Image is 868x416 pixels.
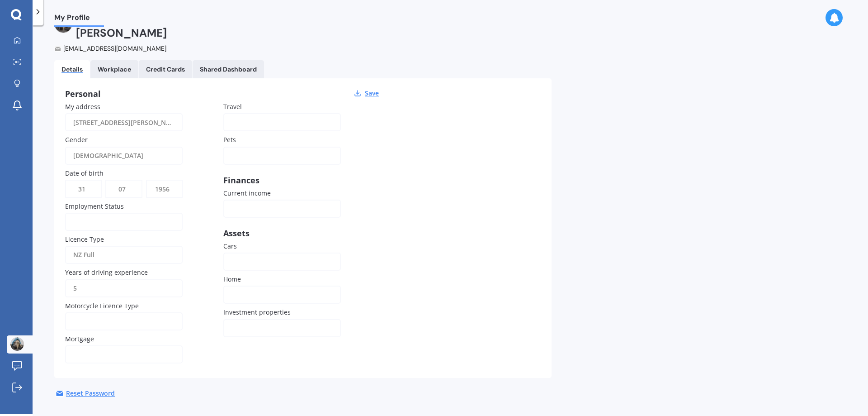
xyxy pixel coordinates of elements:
span: Home [223,275,241,283]
div: Details [61,66,83,73]
span: Years of driving experience [65,268,148,277]
span: Cars [223,242,237,250]
div: Assets [223,229,341,238]
a: Details [54,60,90,78]
a: Credit Cards [139,60,192,78]
span: Current income [223,189,271,197]
span: Motorcycle Licence Type [65,301,139,310]
span: Pets [223,136,236,144]
div: Personal [65,89,382,98]
div: [EMAIL_ADDRESS][DOMAIN_NAME] [54,44,217,53]
span: Date of birth [65,169,104,177]
button: Save [362,89,382,97]
a: Workplace [90,60,138,78]
span: Mortgage [65,335,94,343]
span: My address [65,102,100,111]
span: Licence Type [65,235,104,244]
div: Workplace [98,66,131,73]
span: Travel [223,102,242,111]
a: Shared Dashboard [193,60,264,78]
div: Shared Dashboard [200,66,257,73]
span: Employment Status [65,202,124,210]
span: Investment properties [223,308,291,317]
img: 1685138376689.jpg [10,337,24,351]
div: Reset Password [66,389,115,398]
span: Gender [65,136,88,144]
div: NZ Full [73,246,163,264]
div: [DEMOGRAPHIC_DATA] [73,147,163,165]
div: Credit Cards [146,66,185,73]
div: Finances [223,176,341,185]
span: My Profile [54,13,104,25]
